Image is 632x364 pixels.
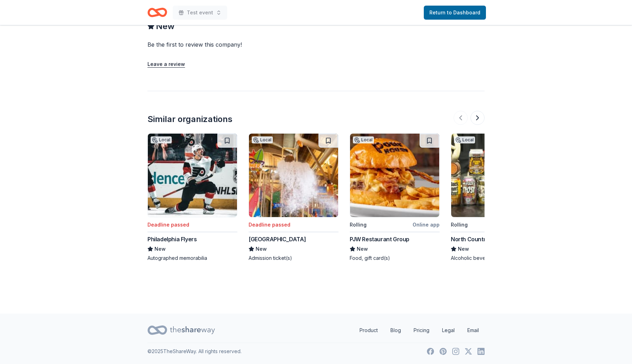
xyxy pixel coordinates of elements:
div: North Country Brewing Company [451,235,538,243]
span: New [256,245,267,253]
a: Legal [436,323,460,337]
div: Philadelphia Flyers [147,235,197,243]
div: Food, gift card(s) [350,255,440,262]
div: Autographed memorabilia [147,255,237,262]
nav: quick links [354,323,485,337]
div: Deadline passed [147,221,189,229]
a: Blog [385,323,407,337]
a: Product [354,323,383,337]
a: Image for North Country Brewing CompanyLocalRollingOnline appNorth Country Brewing CompanyNewAlco... [451,133,541,262]
img: Image for PJW Restaurant Group [350,134,439,217]
div: Local [353,136,374,143]
button: Leave a review [147,60,185,68]
span: Test event [187,8,213,17]
span: New [458,245,469,253]
a: Image for Splash LagoonLocalDeadline passed[GEOGRAPHIC_DATA]NewAdmission ticket(s) [249,133,338,262]
span: New [156,21,175,32]
img: Image for North Country Brewing Company [451,134,540,217]
div: Local [151,136,172,143]
img: Image for Splash Lagoon [249,134,338,217]
div: Similar organizations [147,114,232,125]
p: © 2025 TheShareWay. All rights reserved. [147,347,242,356]
div: Rolling [350,221,367,229]
div: Rolling [451,221,468,229]
a: Home [147,4,167,21]
img: Image for Philadelphia Flyers [148,134,237,217]
a: Image for Philadelphia FlyersLocalDeadline passedPhiladelphia FlyersNewAutographed memorabilia [147,133,237,262]
a: Pricing [408,323,435,337]
div: Admission ticket(s) [249,255,338,262]
div: Local [454,136,475,143]
a: Email [462,323,485,337]
a: Return to Dashboard [424,6,486,20]
button: Test event [173,6,227,20]
a: Image for PJW Restaurant GroupLocalRollingOnline appPJW Restaurant GroupNewFood, gift card(s) [350,133,440,262]
span: New [154,245,166,253]
div: Local [252,136,273,143]
div: [GEOGRAPHIC_DATA] [249,235,306,243]
div: Online app [413,220,440,229]
div: Alcoholic beverage, gift card(s) [451,255,541,262]
span: New [357,245,368,253]
div: Deadline passed [249,221,290,229]
div: Be the first to review this company! [147,40,327,49]
div: PJW Restaurant Group [350,235,409,243]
